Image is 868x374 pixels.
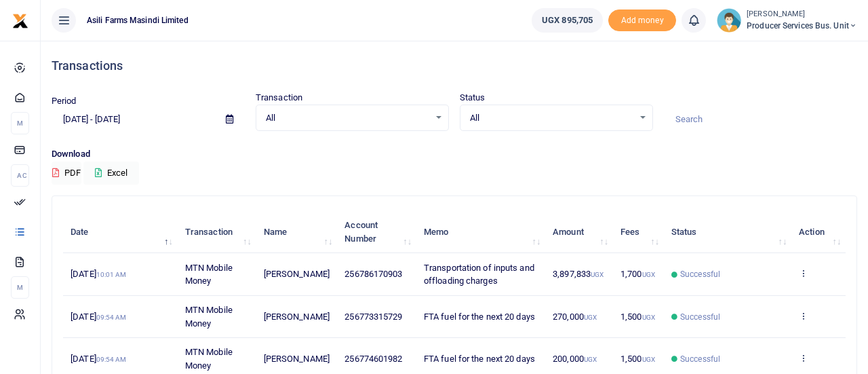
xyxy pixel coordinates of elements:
[608,14,676,24] a: Add money
[717,8,741,33] img: profile-user
[553,312,597,322] span: 270,000
[11,164,29,187] li: Ac
[12,13,28,29] img: logo-small
[680,311,720,323] span: Successful
[584,356,597,363] small: UGX
[747,20,857,32] span: Producer Services Bus. Unit
[424,354,535,364] span: FTA fuel for the next 20 days
[424,312,535,322] span: FTA fuel for the next 20 days
[52,147,857,162] p: Download
[532,8,603,33] a: UGX 895,705
[344,312,402,322] span: 256773315729
[52,58,857,73] h4: Transactions
[344,269,402,279] span: 256786170903
[613,211,664,253] th: Fees: activate to sort column ascending
[424,263,534,286] span: Transportation of inputs and offloading charges
[416,211,545,253] th: Memo: activate to sort column ascending
[264,312,330,322] span: [PERSON_NAME]
[63,211,178,253] th: Date: activate to sort column descending
[620,354,655,364] span: 1,500
[185,347,233,371] span: MTN Mobile Money
[256,211,337,253] th: Name: activate to sort column ascending
[52,94,77,108] label: Period
[642,314,655,321] small: UGX
[526,8,608,33] li: Wallet ballance
[680,353,720,365] span: Successful
[256,91,302,105] label: Transaction
[12,15,28,25] a: logo-small logo-large logo-large
[460,91,486,105] label: Status
[185,263,233,286] span: MTN Mobile Money
[620,269,655,279] span: 1,700
[545,211,613,253] th: Amount: activate to sort column ascending
[264,354,330,364] span: [PERSON_NAME]
[620,312,655,322] span: 1,500
[52,162,81,185] button: PDF
[470,111,633,125] span: All
[71,312,126,322] span: [DATE]
[344,354,402,364] span: 256774601982
[185,305,233,329] span: MTN Mobile Money
[642,271,655,278] small: UGX
[337,211,416,253] th: Account Number: activate to sort column ascending
[178,211,256,253] th: Transaction: activate to sort column ascending
[717,8,857,33] a: profile-user [PERSON_NAME] Producer Services Bus. Unit
[791,211,846,253] th: Action: activate to sort column ascending
[266,111,429,125] span: All
[81,14,194,26] span: Asili Farms Masindi Limited
[664,108,857,131] input: Search
[11,276,29,299] li: M
[83,162,139,185] button: Excel
[52,108,215,131] input: select period
[542,14,593,27] span: UGX 895,705
[96,271,127,278] small: 10:01 AM
[747,9,857,20] small: [PERSON_NAME]
[553,354,597,364] span: 200,000
[96,314,127,321] small: 09:54 AM
[608,10,676,32] span: Add money
[11,112,29,134] li: M
[680,268,720,280] span: Successful
[96,356,127,363] small: 09:54 AM
[642,356,655,363] small: UGX
[264,269,330,279] span: [PERSON_NAME]
[608,10,676,32] li: Toup your wallet
[71,269,126,279] span: [DATE]
[591,271,604,278] small: UGX
[664,211,791,253] th: Status: activate to sort column ascending
[584,314,597,321] small: UGX
[553,269,604,279] span: 3,897,833
[71,354,126,364] span: [DATE]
